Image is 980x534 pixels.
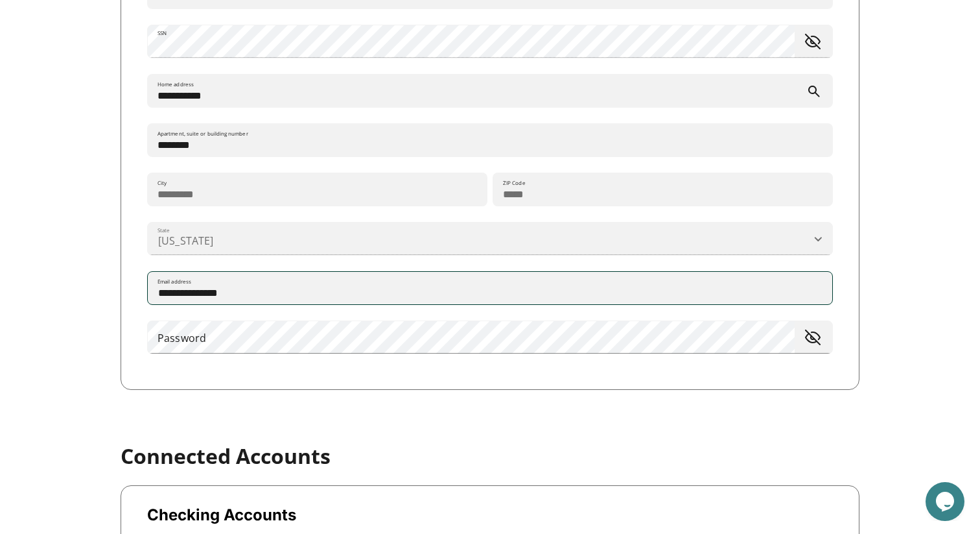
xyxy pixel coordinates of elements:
[148,219,832,258] div: [US_STATE]
[926,482,967,521] iframe: chat widget
[157,179,167,187] label: City
[808,86,820,97] img: searchIcon
[157,278,191,285] label: Email address
[157,226,170,234] label: State
[800,324,826,350] button: toggle password visibility
[157,130,248,138] label: Apartment, suite or building number
[503,179,526,187] label: ZIP Code
[147,505,296,529] div: Checking Accounts
[800,29,826,55] button: toggle password visibility
[157,80,194,88] label: Home address
[157,29,167,37] label: SSN
[121,442,331,470] div: Connected Accounts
